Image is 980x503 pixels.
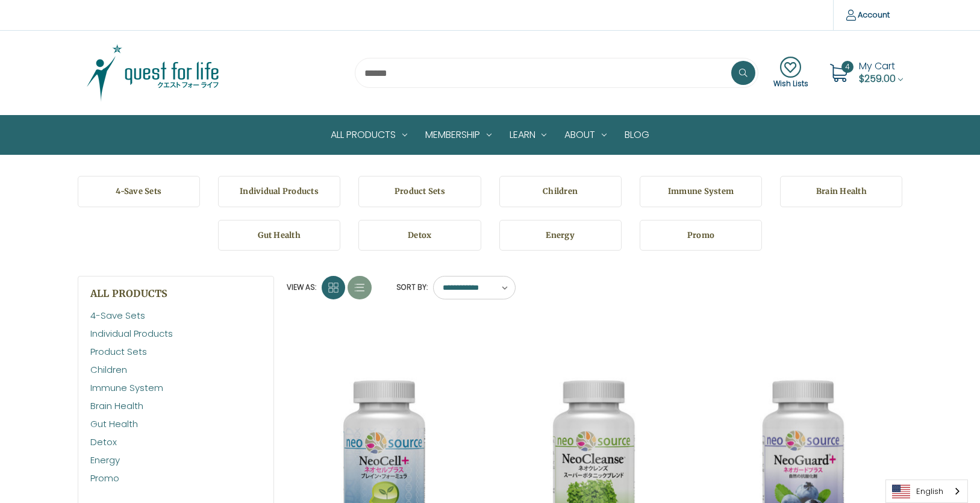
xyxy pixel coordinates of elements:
[773,57,808,89] a: Wish Lists
[886,480,967,502] a: English
[218,176,340,207] a: Individual Products
[640,220,762,251] a: Promo
[90,307,262,325] a: 4-Save Sets
[90,361,262,379] a: Children
[859,59,895,73] span: My Cart
[780,176,902,207] a: Brain Health
[78,43,228,103] img: Quest Group
[90,433,262,451] a: Detox
[218,220,340,251] a: Gut Health
[649,230,752,242] h5: Promo
[885,480,968,503] aside: Language selected: English
[228,186,331,198] h5: Individual Products
[322,116,416,154] a: All Products
[90,451,262,469] a: Energy
[509,186,612,198] h5: Children
[87,186,190,198] h5: 4-Save Sets
[368,186,471,198] h5: Product Sets
[509,230,612,242] h5: Energy
[841,61,854,73] span: 4
[90,469,262,487] a: Promo
[358,220,481,251] a: Detox
[90,343,262,361] a: Product Sets
[640,176,762,207] a: Immune System
[649,186,752,198] h5: Immune System
[859,72,896,86] span: $259.00
[90,325,262,343] a: Individual Products
[555,116,616,154] a: About
[228,230,331,242] h5: Gut Health
[499,220,622,251] a: Energy
[90,289,262,298] h5: All Products
[358,176,481,207] a: Product Sets
[501,116,556,154] a: Learn
[416,116,501,154] a: Membership
[885,480,968,503] div: Language
[90,415,262,433] a: Gut Health
[616,116,658,154] a: Blog
[390,278,428,296] label: Sort By:
[287,282,316,293] span: View as:
[90,379,262,397] a: Immune System
[790,186,893,198] h5: Brain Health
[499,176,622,207] a: Children
[368,230,471,242] h5: Detox
[859,59,903,86] a: Cart with 4 items
[90,397,262,415] a: Brain Health
[78,176,200,207] a: 4-Save Sets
